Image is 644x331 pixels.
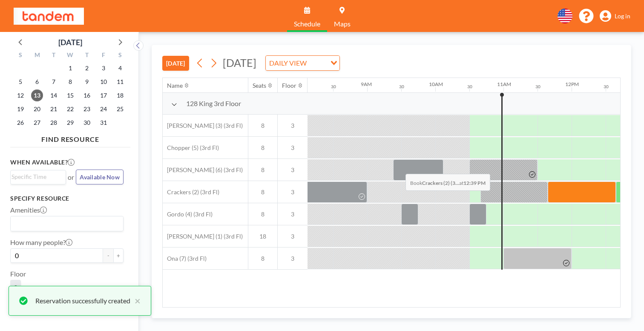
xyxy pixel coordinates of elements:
[64,117,76,129] span: Wednesday, October 29, 2025
[14,283,17,291] span: 3
[35,296,130,306] div: Reservation successfully created
[114,103,126,115] span: Saturday, October 25, 2025
[399,84,404,89] div: 30
[81,117,93,129] span: Thursday, October 30, 2025
[58,36,82,48] div: [DATE]
[29,50,46,61] div: M
[248,233,277,240] span: 18
[81,89,93,101] span: Thursday, October 16, 2025
[98,76,109,88] span: Friday, October 10, 2025
[31,89,43,101] span: Monday, October 13, 2025
[278,122,308,130] span: 3
[163,144,219,152] span: Chopper (5) (3rd Fl)
[81,62,93,74] span: Thursday, October 2, 2025
[98,117,109,129] span: Friday, October 31, 2025
[467,84,472,89] div: 30
[10,270,26,278] label: Floor
[278,210,308,218] span: 3
[64,89,76,101] span: Wednesday, October 15, 2025
[162,56,189,71] button: [DATE]
[565,81,579,87] div: 12PM
[163,233,243,240] span: [PERSON_NAME] (1) (3rd Fl)
[98,62,109,74] span: Friday, October 3, 2025
[68,173,74,181] span: or
[223,56,256,69] span: [DATE]
[112,50,128,61] div: S
[309,58,325,69] input: Search for option
[267,58,308,69] span: DAILY VIEW
[278,144,308,152] span: 3
[14,117,26,129] span: Sunday, October 26, 2025
[14,89,26,101] span: Sunday, October 12, 2025
[331,84,336,89] div: 30
[62,50,79,61] div: W
[98,103,109,115] span: Friday, October 24, 2025
[46,50,62,61] div: T
[11,218,118,229] input: Search for option
[95,50,112,61] div: F
[11,172,61,181] input: Search for option
[615,12,630,20] span: Log in
[463,180,486,186] b: 12:39 PM
[163,122,243,130] span: [PERSON_NAME] (3) (3rd Fl)
[103,248,113,263] button: -
[163,188,219,196] span: Crackers (2) (3rd Fl)
[48,76,60,88] span: Tuesday, October 7, 2025
[282,82,296,89] div: Floor
[10,206,47,214] label: Amenities
[14,76,26,88] span: Sunday, October 5, 2025
[248,210,277,218] span: 8
[600,10,630,22] a: Log in
[278,166,308,174] span: 3
[81,76,93,88] span: Thursday, October 9, 2025
[80,173,120,181] span: Available Now
[10,132,130,144] h4: FIND RESOURCE
[405,174,490,191] span: Book at
[64,76,76,88] span: Wednesday, October 8, 2025
[253,82,266,89] div: Seats
[14,103,26,115] span: Sunday, October 19, 2025
[12,50,29,61] div: S
[31,103,43,115] span: Monday, October 20, 2025
[278,233,308,240] span: 3
[248,255,277,262] span: 8
[278,188,308,196] span: 3
[163,255,207,262] span: Ona (7) (3rd Fl)
[130,296,141,306] button: close
[113,248,124,263] button: +
[64,62,76,74] span: Wednesday, October 1, 2025
[64,103,76,115] span: Wednesday, October 22, 2025
[10,238,72,247] label: How many people?
[14,8,84,25] img: organization-logo
[48,89,60,101] span: Tuesday, October 14, 2025
[11,170,66,183] div: Search for option
[248,188,277,196] span: 8
[81,103,93,115] span: Thursday, October 23, 2025
[163,166,243,174] span: [PERSON_NAME] (6) (3rd Fl)
[497,81,511,87] div: 11AM
[48,103,60,115] span: Tuesday, October 21, 2025
[11,216,123,231] div: Search for option
[266,56,339,70] div: Search for option
[10,195,124,202] h3: Specify resource
[535,84,540,89] div: 30
[278,255,308,262] span: 3
[114,62,126,74] span: Saturday, October 4, 2025
[114,89,126,101] span: Saturday, October 18, 2025
[114,76,126,88] span: Saturday, October 11, 2025
[186,99,241,108] span: 128 King 3rd Floor
[361,81,372,87] div: 9AM
[78,50,95,61] div: T
[248,166,277,174] span: 8
[76,170,124,184] button: Available Now
[248,122,277,130] span: 8
[167,82,183,89] div: Name
[429,81,443,87] div: 10AM
[248,144,277,152] span: 8
[98,89,109,101] span: Friday, October 17, 2025
[604,84,609,89] div: 30
[294,20,320,27] span: Schedule
[31,76,43,88] span: Monday, October 6, 2025
[334,20,351,27] span: Maps
[422,180,459,186] b: Crackers (2) (3...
